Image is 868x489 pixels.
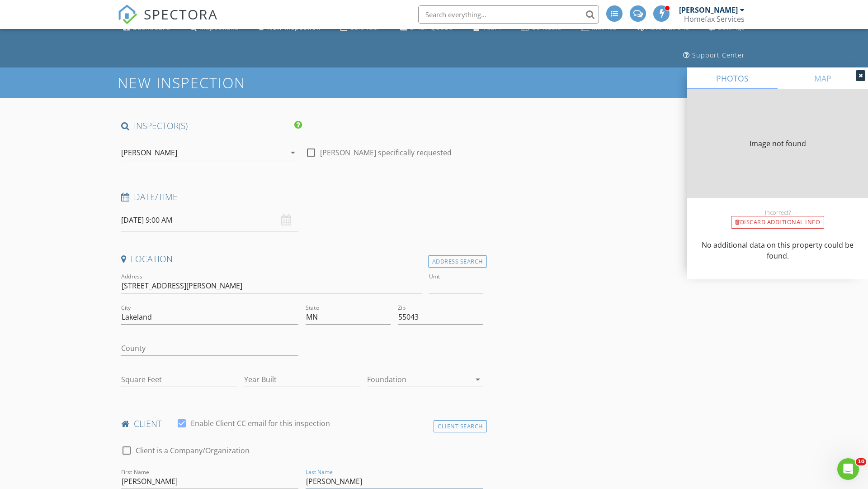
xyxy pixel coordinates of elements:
[418,5,599,24] input: Search everything...
[428,255,487,268] div: Address Search
[679,47,749,64] a: Support Center
[731,216,824,229] div: Discard Additional info
[692,51,745,59] div: Support Center
[778,67,868,89] a: MAP
[191,419,330,428] label: Enable Client CC email for this inspection
[118,75,318,91] h1: New Inspection
[121,209,298,231] input: Select date
[698,240,857,261] p: No additional data on this property could be found.
[856,458,866,465] span: 10
[144,5,218,24] span: SPECTORA
[288,147,298,158] i: arrow_drop_down
[121,191,483,203] h4: Date/Time
[320,148,452,157] label: [PERSON_NAME] specifically requested
[118,5,137,24] img: The Best Home Inspection Software - Spectora
[121,418,483,430] h4: client
[121,120,302,132] h4: INSPECTOR(S)
[121,253,483,265] h4: Location
[118,12,218,31] a: SPECTORA
[121,149,177,157] div: [PERSON_NAME]
[434,420,487,432] div: Client Search
[837,458,859,480] iframe: Intercom live chat
[136,446,250,455] label: Client is a Company/Organization
[687,209,868,216] div: Incorrect?
[472,374,483,385] i: arrow_drop_down
[684,14,745,24] div: Homefax Services
[687,67,778,89] a: PHOTOS
[679,5,738,14] div: [PERSON_NAME]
